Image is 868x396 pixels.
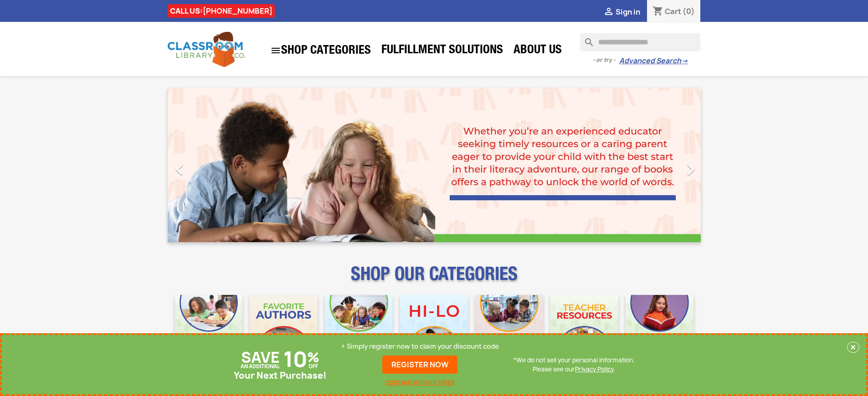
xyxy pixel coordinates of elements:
a: Previous [168,87,248,242]
i:  [168,158,191,181]
i:  [603,7,614,18]
input: Search [580,33,700,51]
img: CLC_Favorite_Authors_Mobile.jpg [250,295,318,363]
p: SHOP OUR CATEGORIES [168,271,701,288]
img: CLC_Dyslexia_Mobile.jpg [626,295,693,363]
a:  Sign in [603,7,640,17]
a: [PHONE_NUMBER] [203,6,272,16]
i: search [580,33,591,44]
span: - or try - [592,56,619,65]
img: CLC_Fiction_Nonfiction_Mobile.jpg [475,295,543,363]
span: Sign in [616,7,640,17]
span: → [681,56,688,66]
i: shopping_cart [652,6,663,17]
img: CLC_Bulk_Mobile.jpg [175,295,243,363]
a: Advanced Search→ [619,56,688,66]
a: About Us [509,42,566,60]
span: Cart [665,6,681,16]
a: SHOP CATEGORIES [266,41,375,61]
span: (0) [683,6,695,16]
ul: Carousel container [168,87,701,242]
div: CALL US: [168,4,275,18]
img: CLC_HiLo_Mobile.jpg [400,295,468,363]
i:  [270,45,281,56]
i:  [679,158,702,181]
img: Classroom Library Company [168,32,245,67]
img: CLC_Phonics_And_Decodables_Mobile.jpg [325,295,393,363]
a: Next [621,87,701,242]
a: Fulfillment Solutions [377,42,508,60]
img: CLC_Teacher_Resources_Mobile.jpg [550,295,618,363]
